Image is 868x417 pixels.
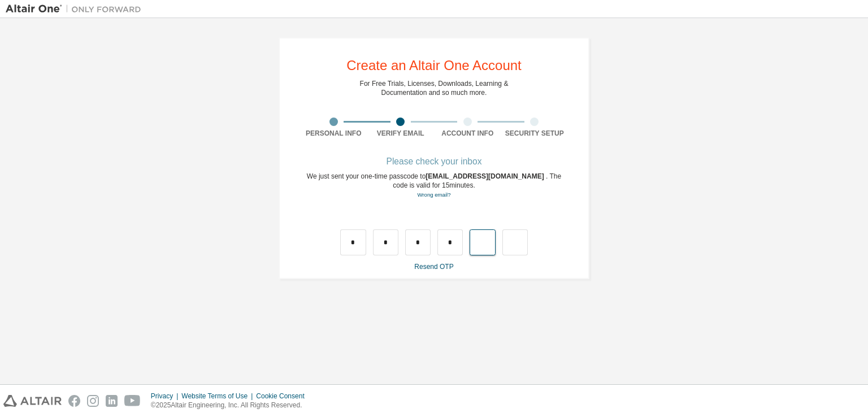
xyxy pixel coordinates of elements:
div: Verify Email [367,129,435,138]
div: For Free Trials, Licenses, Downloads, Learning & Documentation and so much more. [360,79,509,97]
p: © 2025 Altair Engineering, Inc. All Rights Reserved. [151,401,311,410]
div: Create an Altair One Account [346,59,522,72]
img: instagram.svg [87,395,99,407]
a: Resend OTP [414,263,453,271]
span: [EMAIL_ADDRESS][DOMAIN_NAME] [426,172,546,180]
div: Website Terms of Use [181,392,256,401]
div: Cookie Consent [256,392,311,401]
img: facebook.svg [68,395,80,407]
img: Altair One [6,3,147,15]
img: linkedin.svg [106,395,118,407]
a: Go back to the registration form [417,192,450,198]
img: youtube.svg [124,395,141,407]
img: altair_logo.svg [3,395,62,407]
div: Account Info [434,129,501,138]
div: Please check your inbox [300,158,568,165]
div: We just sent your one-time passcode to . The code is valid for 15 minutes. [300,172,568,199]
div: Privacy [151,392,181,401]
div: Security Setup [501,129,568,138]
div: Personal Info [300,129,367,138]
